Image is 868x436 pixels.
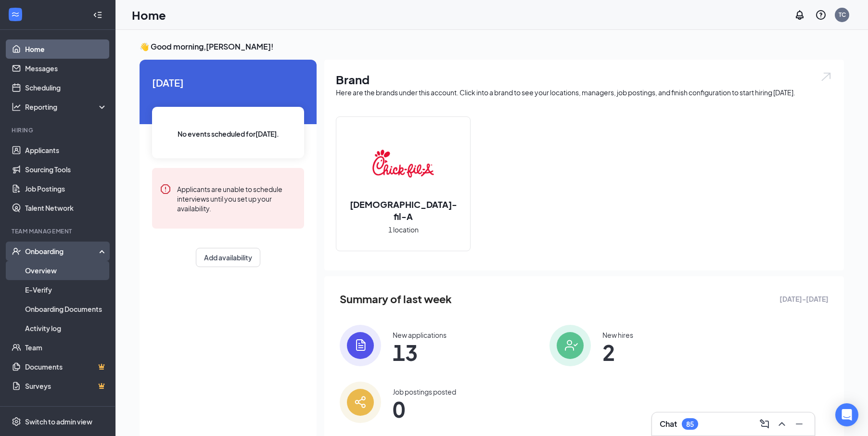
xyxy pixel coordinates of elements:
a: Messages [25,59,107,78]
svg: ComposeMessage [759,418,770,430]
svg: QuestionInfo [815,9,827,21]
a: Talent Network [25,198,107,218]
a: Job Postings [25,179,107,198]
button: ChevronUp [774,416,790,432]
h2: [DEMOGRAPHIC_DATA]-fil-A [336,198,470,222]
button: Minimize [791,416,807,432]
h1: Home [132,7,166,23]
div: Here are the brands under this account. Click into a brand to see your locations, managers, job p... [336,88,832,97]
button: ComposeMessage [757,416,772,432]
div: Applicants are unable to schedule interviews until you set up your availability. [177,183,296,213]
a: Overview [25,261,107,280]
svg: Settings [12,417,21,426]
h1: Brand [336,71,832,88]
a: Onboarding Documents [25,299,107,319]
svg: UserCheck [12,246,21,256]
img: icon [340,382,381,423]
svg: ChevronUp [776,418,788,430]
a: Scheduling [25,78,107,97]
a: Team [25,338,107,357]
div: TC [839,11,846,19]
a: Activity log [25,319,107,338]
div: Switch to admin view [25,417,92,426]
span: 2 [602,344,633,361]
a: Home [25,39,107,59]
a: DocumentsCrown [25,357,107,376]
a: Sourcing Tools [25,160,107,179]
svg: Error [160,183,171,195]
svg: WorkstreamLogo [11,10,20,19]
div: Job postings posted [393,387,456,397]
div: Open Intercom Messenger [835,403,858,426]
img: open.6027fd2a22e1237b5b06.svg [820,71,832,82]
svg: Collapse [93,10,102,20]
img: icon [340,325,381,366]
a: E-Verify [25,280,107,299]
button: Add availability [196,248,260,267]
a: SurveysCrown [25,376,107,396]
div: Reporting [25,102,108,112]
svg: Minimize [793,418,805,430]
span: 1 location [388,224,419,235]
div: Hiring [12,126,105,134]
div: Onboarding [25,246,99,256]
svg: Notifications [794,9,805,21]
div: Team Management [12,227,105,235]
h3: 👋 Good morning, [PERSON_NAME] ! [140,41,844,52]
svg: Analysis [12,102,21,112]
h3: Chat [660,419,677,429]
span: 0 [393,400,456,418]
div: New applications [393,330,447,340]
span: [DATE] [152,75,304,90]
div: 85 [686,420,694,428]
img: icon [549,325,591,366]
span: 13 [393,344,447,361]
img: Chick-fil-A [372,133,434,194]
span: No events scheduled for [DATE] . [178,128,279,139]
span: Summary of last week [340,291,452,308]
div: New hires [602,330,633,340]
a: Applicants [25,141,107,160]
span: [DATE] - [DATE] [779,294,829,304]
